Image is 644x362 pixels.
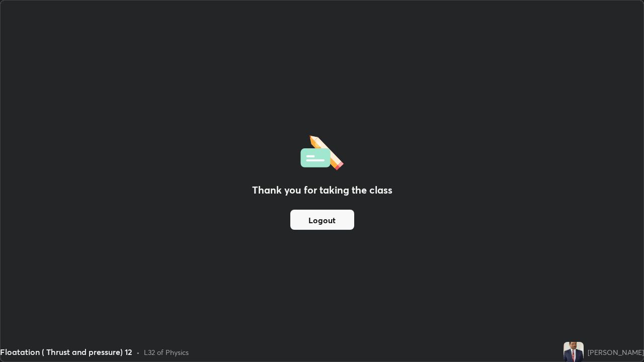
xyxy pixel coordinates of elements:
[300,132,344,170] img: offlineFeedback.1438e8b3.svg
[290,210,354,230] button: Logout
[144,347,189,357] div: L32 of Physics
[136,347,140,357] div: •
[252,183,392,198] h2: Thank you for taking the class
[563,342,584,362] img: 9bdbc966e13c4c759748ff356524ac4f.jpg
[588,347,644,357] div: [PERSON_NAME]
